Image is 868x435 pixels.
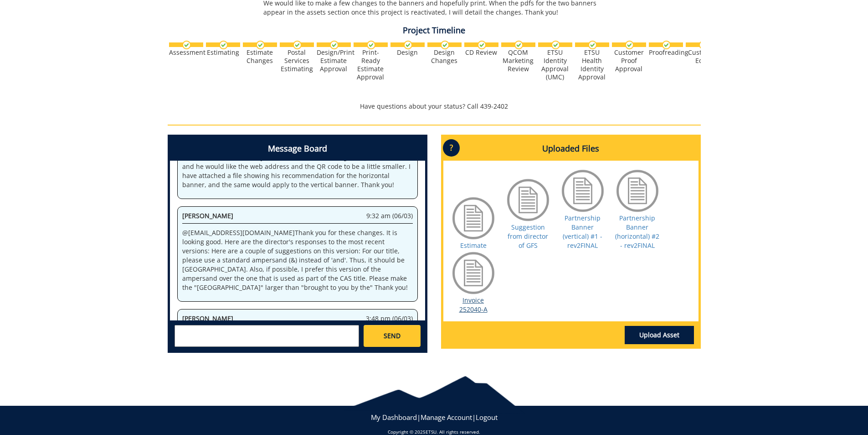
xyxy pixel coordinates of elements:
img: checkmark [404,41,412,49]
a: My Dashboard [371,413,417,422]
a: SEND [364,325,420,347]
img: checkmark [625,41,634,49]
p: Have questions about your status? Call 439-2402 [168,102,701,111]
p: ? [443,139,460,157]
span: 3:48 pm (06/03) [366,314,413,323]
span: SEND [384,331,401,341]
img: checkmark [662,41,671,49]
img: checkmark [588,41,597,49]
img: checkmark [699,41,708,49]
p: @ [EMAIL_ADDRESS][DOMAIN_NAME] Thank you for these changes. It is looking good. Here are the dire... [182,228,413,292]
a: Invoice 252040-A [459,296,488,314]
a: Logout [476,413,498,422]
a: Manage Account [421,413,472,422]
div: Design/Print Estimate Approval [317,48,351,73]
a: Partnership Banner (vertical) #1 - rev2FINAL [563,214,602,250]
div: Customer Proof Approval [612,48,646,73]
span: 9:32 am (06/03) [366,211,413,220]
div: Print-Ready Estimate Approval [354,48,388,81]
div: Design Changes [427,48,462,65]
img: checkmark [330,41,339,49]
div: ETSU Health Identity Approval [575,48,609,81]
div: Assessment [169,48,203,57]
div: Postal Services Estimating [280,48,314,73]
div: CD Review [464,48,498,57]
div: QCOM Marketing Review [501,48,535,73]
a: Upload Asset [625,326,694,344]
div: Design [390,48,425,57]
div: Proofreading [649,48,683,57]
img: checkmark [182,41,191,49]
span: [PERSON_NAME] [182,314,233,323]
img: checkmark [441,41,449,49]
textarea: messageToSend [175,325,359,347]
img: checkmark [256,41,265,49]
a: Partnership Banner (horizontal) #2 - rev2FINAL [615,214,659,250]
img: checkmark [219,41,228,49]
div: ETSU Identity Approval (UMC) [538,48,572,81]
a: Suggestion from director of GFS [508,223,548,250]
img: checkmark [478,41,486,49]
a: Estimate [460,241,487,250]
img: checkmark [367,41,375,49]
h4: Message Board [170,137,425,161]
img: checkmark [514,41,523,49]
h4: Uploaded Files [443,137,699,161]
a: ETSU [426,429,437,435]
img: checkmark [293,41,302,49]
img: checkmark [551,41,560,49]
div: Estimating [206,48,240,57]
div: Estimate Changes [243,48,277,65]
span: [PERSON_NAME] [182,211,233,220]
div: Customer Edits [686,48,720,65]
h4: Project Timeline [168,26,701,35]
